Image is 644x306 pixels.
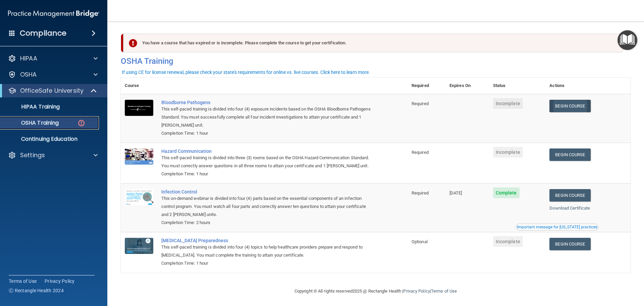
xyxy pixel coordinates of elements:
div: Completion Time: 1 hour [161,129,374,137]
span: Complete [493,187,520,198]
a: Privacy Policy [45,278,75,285]
th: Status [489,78,546,94]
span: Required [412,101,429,106]
th: Course [121,78,157,94]
button: Read this if you are a dental practitioner in the state of CA [516,224,598,230]
a: Hazard Communication [161,148,374,154]
a: Download Certificate [549,206,590,211]
a: OSHA [8,71,98,79]
h4: Compliance [20,29,66,38]
th: Required [408,78,445,94]
img: danger-circle.6113f641.png [77,119,86,127]
div: Important message for [US_STATE] practices [517,225,597,229]
a: OfficeSafe University [8,87,97,95]
div: You have a course that has expired or is incomplete. Please complete the course to get your certi... [123,34,623,52]
a: Terms of Use [431,289,457,294]
a: Begin Course [549,238,590,250]
p: HIPAA Training [4,103,60,110]
img: exclamation-circle-solid-danger.72ef9ffc.png [129,39,137,47]
button: Open Resource Center [618,30,637,50]
a: Begin Course [549,148,590,161]
a: Settings [8,151,98,159]
div: This self-paced training is divided into three (3) rooms based on the OSHA Hazard Communication S... [161,154,374,170]
a: Terms of Use [9,278,37,285]
p: Continuing Education [4,136,96,142]
p: OSHA Training [4,120,59,126]
th: Actions [545,78,631,94]
div: This self-paced training is divided into four (4) exposure incidents based on the OSHA Bloodborne... [161,105,374,129]
div: Completion Time: 1 hour [161,259,374,267]
a: Begin Course [549,100,590,112]
div: Completion Time: 2 hours [161,219,374,227]
span: Optional [412,239,428,244]
span: Ⓒ Rectangle Health 2024 [9,287,64,294]
p: OSHA [20,71,37,79]
a: HIPAA [8,54,98,62]
a: Infection Control [161,189,374,194]
p: HIPAA [20,54,37,62]
a: Bloodborne Pathogens [161,100,374,105]
div: Completion Time: 1 hour [161,170,374,178]
a: [MEDICAL_DATA] Preparedness [161,238,374,243]
span: Incomplete [493,147,523,158]
span: Incomplete [493,236,523,247]
img: PMB logo [8,7,99,20]
span: Incomplete [493,98,523,109]
div: This self-paced training is divided into four (4) topics to help healthcare providers prepare and... [161,243,374,259]
span: [DATE] [449,190,462,195]
h4: OSHA Training [121,56,631,66]
div: This on-demand webinar is divided into four (4) parts based on the essential components of an inf... [161,194,374,219]
span: Required [412,150,429,155]
span: Required [412,190,429,195]
a: Begin Course [549,189,590,202]
a: Privacy Policy [403,289,430,294]
p: OfficeSafe University [20,87,84,95]
button: If using CE for license renewal, please check your state's requirements for online vs. live cours... [121,69,371,76]
div: Copyright © All rights reserved 2025 @ Rectangle Health | | [253,280,498,302]
div: If using CE for license renewal, please check your state's requirements for online vs. live cours... [122,70,370,75]
p: Settings [20,151,45,159]
th: Expires On [445,78,489,94]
